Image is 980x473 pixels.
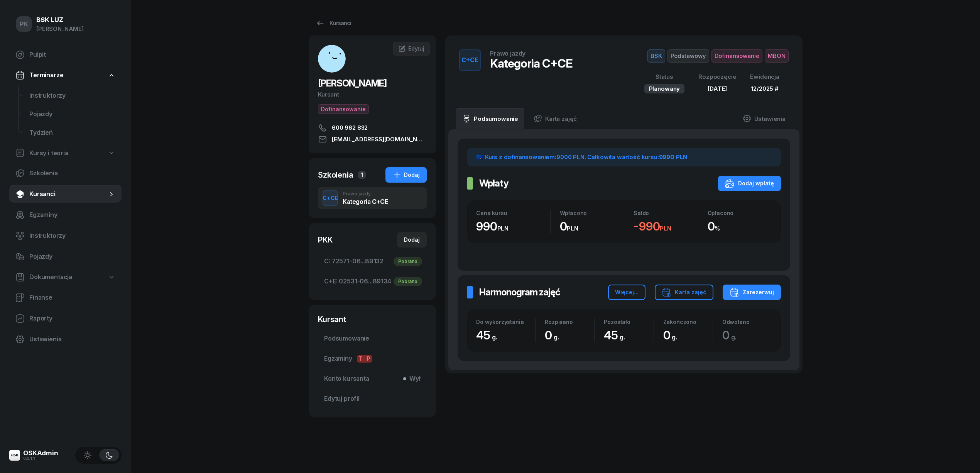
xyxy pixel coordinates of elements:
small: g. [672,333,677,341]
button: Dofinansowanie [318,104,369,114]
span: C+E: [324,276,337,287]
span: Pulpit [29,50,115,60]
div: Pobrano [394,277,422,286]
div: PKK [318,234,333,245]
div: -990 [634,219,698,234]
a: Szkolenia [9,164,122,183]
span: Instruktorzy [29,231,115,241]
span: Konto kursanta [324,374,421,384]
button: Karta zajęć [655,285,713,300]
a: Edytuj [393,42,430,56]
a: 600 962 832 [318,123,427,132]
span: Szkolenia [29,168,115,178]
button: C+CE [323,190,338,206]
a: Egzaminy [9,206,122,224]
div: Odwołano [722,319,772,325]
span: BSK [647,49,665,63]
a: Kursanci [9,185,122,203]
div: Szkolenia [318,170,353,180]
div: C+CE [458,54,482,67]
span: C: [324,256,330,266]
span: 0 [663,328,681,342]
span: T [357,355,365,363]
small: PLN [660,225,671,232]
span: Tydzień [29,128,115,138]
div: Ewidencja [750,72,779,82]
span: Finanse [29,293,115,303]
a: C+E:02531-06...89134Pobrano [318,272,427,291]
span: Dokumentacja [29,272,72,282]
span: 1 [358,171,366,179]
a: Ustawienia [9,330,122,349]
div: Prawo jazdy [343,192,388,196]
span: Kursy i teoria [29,148,68,158]
a: [EMAIL_ADDRESS][DOMAIN_NAME] [318,135,427,144]
a: Finanse [9,288,122,307]
a: Konto kursantaWył [318,370,427,388]
a: Kursanci [309,15,358,31]
span: 0 [545,328,563,342]
span: MBON [765,49,789,63]
a: Pulpit [9,46,122,64]
button: BSKPodstawowyDofinansowanieMBON [647,49,789,63]
span: Dofinansowanie [711,49,762,63]
button: Dodaj [397,232,427,248]
span: Egzaminy [324,354,421,364]
a: Podsumowanie [456,108,524,129]
a: Pojazdy [23,105,122,124]
span: Edytuj profil [324,394,421,404]
button: Dodaj [385,167,427,183]
span: Podsumowanie [324,334,421,344]
span: Instruktorzy [29,91,115,101]
span: Edytuj [408,45,424,52]
div: Dodaj [392,170,420,180]
span: [PERSON_NAME] [318,78,387,89]
div: Pozostało [604,319,653,325]
span: 9000 PLN [556,153,585,161]
div: 0 [708,219,772,234]
div: Do wykorzystania [476,319,535,325]
small: PLN [497,225,509,232]
div: Rozpoczęcie [698,72,736,82]
a: Karta zajęć [527,108,583,129]
span: 45 [604,328,629,342]
button: C+CE [459,49,481,71]
div: Rozpisano [545,319,594,325]
div: Karta zajęć [662,288,706,297]
a: Terminarze [9,66,122,84]
a: Edytuj profil [318,390,427,408]
span: Wył [406,374,421,384]
div: Planowany [644,84,685,93]
button: Zarezerwuj [723,285,781,300]
span: Pojazdy [29,109,115,119]
a: Instruktorzy [9,227,122,245]
small: g. [492,333,497,341]
div: Status [644,72,685,82]
small: g. [731,333,737,341]
a: Kursy i teoria [9,144,122,162]
button: Dodaj wpłatę [718,176,781,191]
h2: Wpłaty [479,177,509,190]
div: Opłacono [708,210,772,216]
span: 9990 PLN [659,153,688,161]
span: 72571-06...89132 [324,256,421,266]
span: Pojazdy [29,252,115,262]
a: Tydzień [23,124,122,142]
small: g. [554,333,559,341]
h2: Harmonogram zajęć [479,286,560,298]
span: Podstawowy [667,49,709,63]
div: Cena kursu [476,210,550,216]
a: Dokumentacja [9,268,122,286]
span: P [365,355,372,363]
span: 12/2025 # [751,85,779,92]
div: 990 [476,219,550,234]
div: Dodaj wpłatę [725,179,774,188]
div: C+CE [319,193,341,203]
div: BSK LUZ [36,17,84,23]
span: Ustawienia [29,334,115,344]
button: Więcej... [608,285,645,300]
div: Więcej... [615,288,639,297]
span: PK [20,21,29,27]
div: [PERSON_NAME] [36,24,84,34]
